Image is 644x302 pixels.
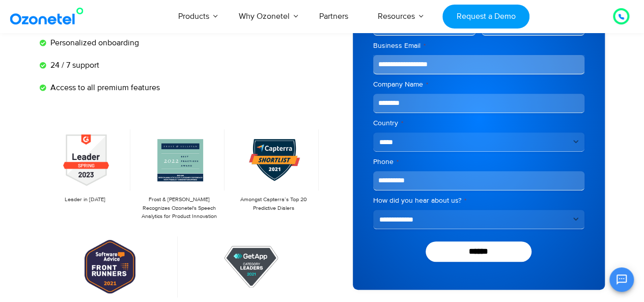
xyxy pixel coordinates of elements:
span: Personalized onboarding [48,37,139,49]
label: Business Email [373,41,584,51]
p: Frost & [PERSON_NAME] Recognizes Ozonetel's Speech Analytics for Product Innovation [138,196,219,221]
button: Open chat [609,267,634,292]
label: Company Name [373,79,584,90]
label: How did you hear about us? [373,196,584,206]
label: Country [373,118,584,128]
label: Phone [373,157,584,167]
p: Leader in [DATE] [45,196,126,204]
a: Request a Demo [442,5,529,29]
span: Access to all premium features [48,81,160,94]
p: Amongst Capterra’s Top 20 Predictive Dialers [233,196,314,212]
span: 24 / 7 support [48,59,99,71]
